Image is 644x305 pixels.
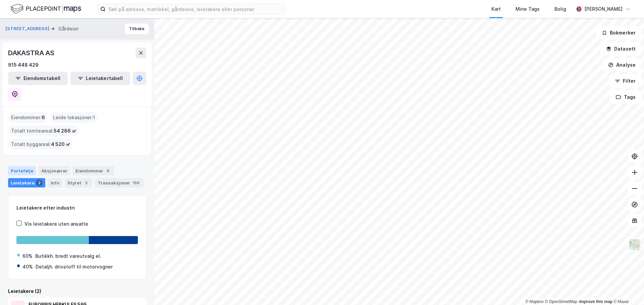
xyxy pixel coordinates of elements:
button: Eiendomstabell [8,72,68,85]
div: Leietakere (2) [8,287,146,295]
div: 915 448 429 [8,61,39,69]
div: 40% [22,263,33,271]
div: 6 [105,167,111,174]
span: 1 [93,113,95,122]
div: Info [48,178,62,187]
a: Improve this map [579,299,612,304]
button: Tilbake [125,23,149,34]
div: Leietakere etter industri [16,204,138,212]
div: Totalt byggareal : [8,139,73,150]
a: OpenStreetMap [545,299,578,304]
div: Leietakere [8,178,45,187]
div: Kontrollprogram for chat [610,273,644,305]
div: Mine Tags [516,5,540,13]
div: Bolig [554,5,566,13]
div: Eiendommer : [8,112,48,123]
span: 4 520 ㎡ [51,140,70,148]
div: DAKASTRA AS [8,48,56,58]
div: Gårdeier [58,25,78,33]
div: [PERSON_NAME] [584,5,623,13]
button: Filter [609,74,641,88]
iframe: Chat Widget [610,273,644,305]
input: Søk på adresse, matrikkel, gårdeiere, leietakere eller personer [106,4,285,14]
button: Tags [610,90,641,104]
div: Butikkh. bredt vareutvalg el. [35,252,101,260]
button: [STREET_ADDRESS] [5,25,51,32]
div: Leide lokasjoner : [50,112,98,123]
a: Mapbox [525,299,544,304]
button: Bokmerker [596,26,641,40]
div: Aksjonærer [39,166,70,175]
div: 60% [22,252,33,260]
div: Kart [491,5,501,13]
button: Leietakertabell [70,72,130,85]
div: 159 [131,179,141,186]
img: logo.f888ab2527a4732fd821a326f86c7f29.svg [11,3,81,15]
div: Detaljh. drivstoff til motorvogner [36,263,113,271]
button: Datasett [600,42,641,56]
div: Portefølje [8,166,36,175]
div: 2 [36,179,43,186]
div: Vis leietakere uten ansatte [24,220,88,228]
span: 6 [42,113,45,122]
div: Styret [65,178,92,187]
span: 54 286 ㎡ [54,127,76,135]
div: 3 [83,179,90,186]
img: Z [628,238,641,251]
div: Eiendommer [73,166,114,175]
div: Transaksjoner [95,178,144,187]
button: Analyse [602,58,641,72]
div: Totalt tomteareal : [8,126,79,136]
